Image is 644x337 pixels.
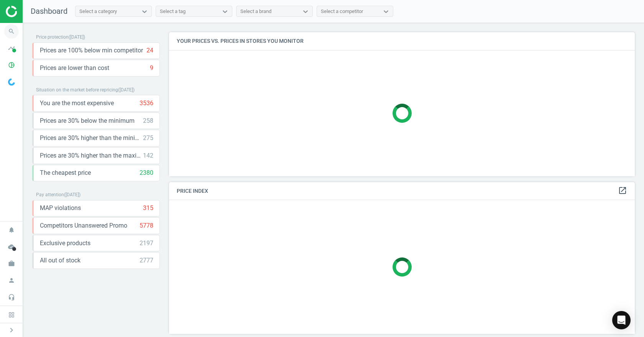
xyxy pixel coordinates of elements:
span: Prices are 30% higher than the minimum [40,134,143,142]
span: Situation on the market before repricing [36,87,118,93]
span: Prices are 30% higher than the maximal [40,151,143,160]
div: Select a tag [160,8,186,15]
span: Prices are 100% below min competitor [40,46,143,55]
h4: Price Index [169,182,635,200]
span: Prices are lower than cost [40,64,109,72]
div: 142 [143,151,153,160]
div: Select a category [79,8,117,15]
i: pie_chart_outlined [4,58,19,72]
img: wGWNvw8QSZomAAAAABJRU5ErkJggg== [8,78,15,86]
span: ( [DATE] ) [118,87,135,93]
span: The cheapest price [40,169,91,177]
div: 2380 [140,169,153,177]
span: All out of stock [40,256,80,265]
span: Competitors Unanswered Promo [40,221,127,230]
i: notifications [4,223,19,237]
button: chevron_right [2,325,21,335]
div: 315 [143,204,153,212]
img: ajHJNr6hYgQAAAAASUVORK5CYII= [6,6,60,17]
i: open_in_new [618,186,627,195]
i: cloud_done [4,239,19,254]
div: Select a competitor [321,8,363,15]
div: Open Intercom Messenger [612,311,631,329]
i: timeline [4,41,19,55]
a: open_in_new [618,186,627,196]
div: 2197 [140,239,153,247]
span: Pay attention [36,192,64,197]
span: ( [DATE] ) [69,34,85,40]
div: Select a brand [240,8,271,15]
i: person [4,273,19,288]
span: Exclusive products [40,239,90,247]
div: 258 [143,117,153,125]
span: Prices are 30% below the minimum [40,117,135,125]
span: ( [DATE] ) [64,192,80,197]
span: Price protection [36,34,69,40]
div: 5778 [140,221,153,230]
div: 9 [150,64,153,72]
span: Dashboard [31,7,67,16]
span: MAP violations [40,204,81,212]
div: 3536 [140,99,153,107]
h4: Your prices vs. prices in stores you monitor [169,32,635,50]
div: 2777 [140,256,153,265]
i: search [4,24,19,39]
i: chevron_right [7,326,16,335]
div: 24 [146,46,153,55]
i: work [4,256,19,271]
span: You are the most expensive [40,99,114,107]
div: 275 [143,134,153,142]
i: headset_mic [4,290,19,304]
